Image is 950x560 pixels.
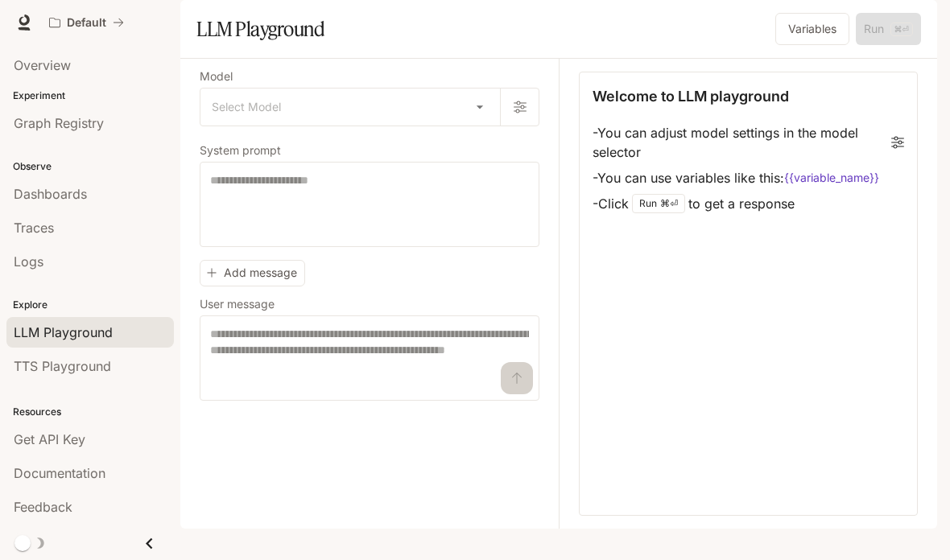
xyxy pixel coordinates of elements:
[593,165,904,191] li: - You can use variables like this:
[200,89,500,126] div: Select Model
[593,85,789,107] p: Welcome to LLM playground
[593,120,904,165] li: - You can adjust model settings in the model selector
[42,6,131,39] button: All workspaces
[784,170,879,186] code: {{variable_name}}
[200,260,305,286] button: Add message
[67,16,106,30] p: Default
[196,13,324,45] h1: LLM Playground
[200,145,281,156] p: System prompt
[212,99,281,115] span: Select Model
[200,299,275,310] p: User message
[632,194,685,213] div: Run
[200,71,233,82] p: Model
[775,13,849,45] button: Variables
[660,199,678,208] p: ⌘⏎
[593,191,904,216] li: - Click to get a response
